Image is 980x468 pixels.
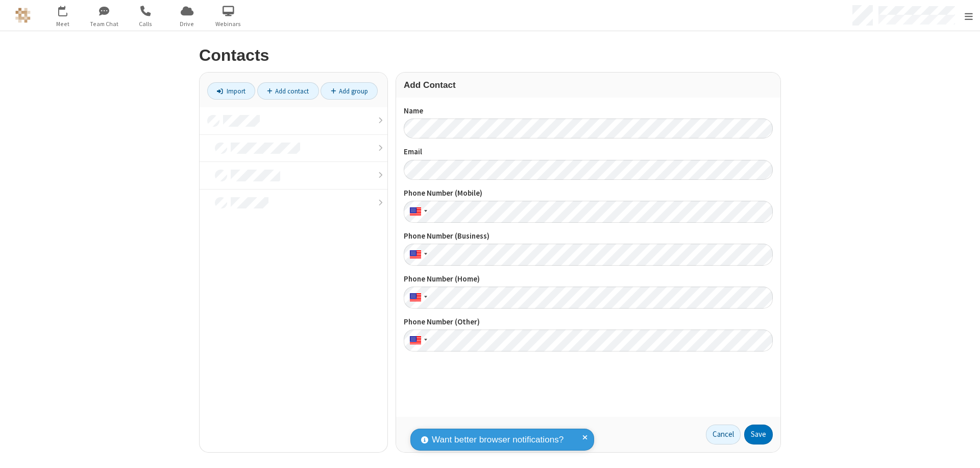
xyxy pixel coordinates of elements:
[706,425,741,445] a: Cancel
[404,188,773,199] label: Phone Number (Mobile)
[404,230,773,242] label: Phone Number (Business)
[168,19,206,29] span: Drive
[257,82,319,100] a: Add contact
[209,19,248,29] span: Webinars
[404,273,773,285] label: Phone Number (Home)
[199,46,781,64] h2: Contacts
[65,6,72,13] div: 4
[85,19,124,29] span: Team Chat
[15,8,31,23] img: QA Selenium DO NOT DELETE OR CHANGE
[432,433,563,447] span: Want better browser notifications?
[404,287,430,309] div: United States: + 1
[321,82,378,100] a: Add group
[404,330,430,352] div: United States: + 1
[744,425,773,445] button: Save
[44,19,82,29] span: Meet
[404,80,773,90] h3: Add Contact
[404,201,430,223] div: United States: + 1
[404,244,430,266] div: United States: + 1
[404,316,773,328] label: Phone Number (Other)
[127,19,165,29] span: Calls
[207,82,255,100] a: Import
[404,105,773,117] label: Name
[404,146,773,158] label: Email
